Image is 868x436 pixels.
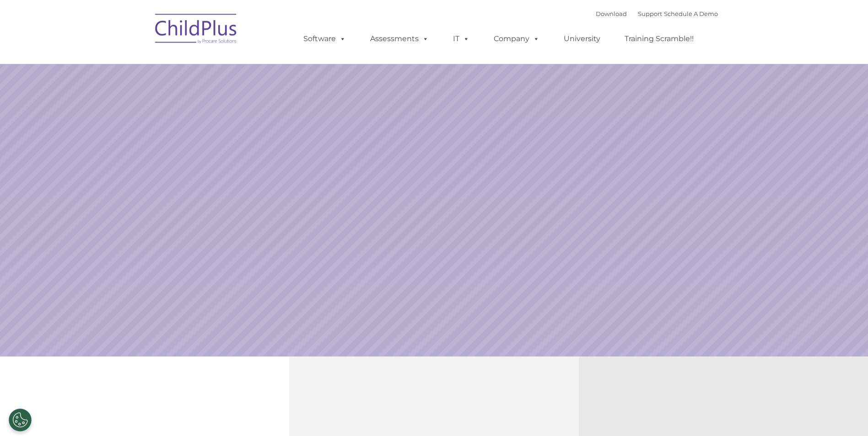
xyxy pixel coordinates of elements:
a: Download [596,10,627,17]
font: | [596,10,718,17]
button: Cookies Settings [9,409,32,431]
a: IT [444,30,479,48]
a: Schedule A Demo [664,10,718,17]
a: University [555,30,609,48]
a: Company [485,30,549,48]
a: Assessments [361,30,438,48]
a: Software [294,30,355,48]
a: Support [638,10,662,17]
img: ChildPlus by Procare Solutions [151,7,242,53]
a: Training Scramble!! [615,30,703,48]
